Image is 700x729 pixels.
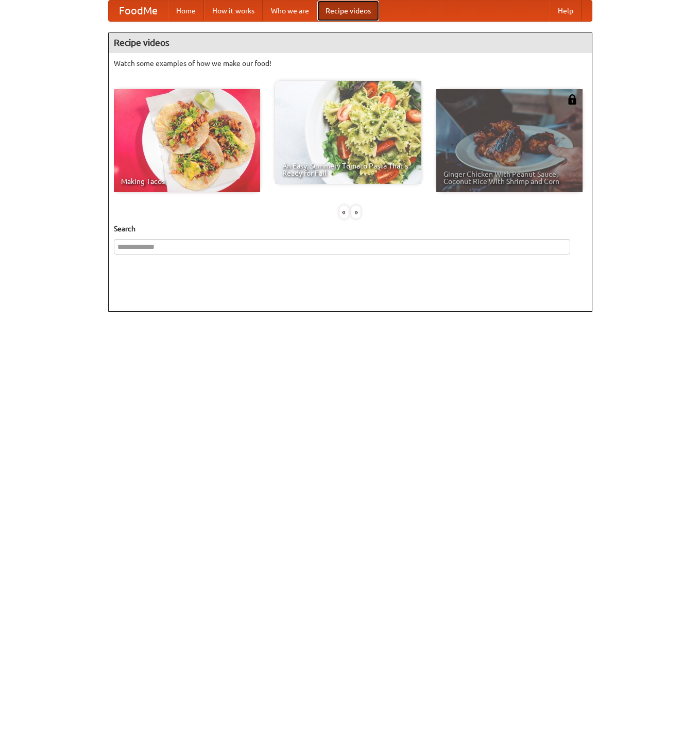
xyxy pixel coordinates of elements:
a: Home [168,1,204,21]
a: FoodMe [109,1,168,21]
img: 483408.png [567,94,577,105]
a: Recipe videos [317,1,379,21]
a: Who we are [263,1,317,21]
a: Making Tacos [114,89,260,192]
a: Help [550,1,582,21]
div: » [351,206,361,218]
div: « [339,206,349,218]
span: An Easy, Summery Tomato Pasta That's Ready for Fall [282,162,414,177]
span: Making Tacos [121,178,253,185]
a: An Easy, Summery Tomato Pasta That's Ready for Fall [275,81,421,184]
p: Watch some examples of how we make our food! [114,58,587,69]
h4: Recipe videos [109,32,592,53]
h5: Search [114,224,587,234]
a: How it works [204,1,263,21]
